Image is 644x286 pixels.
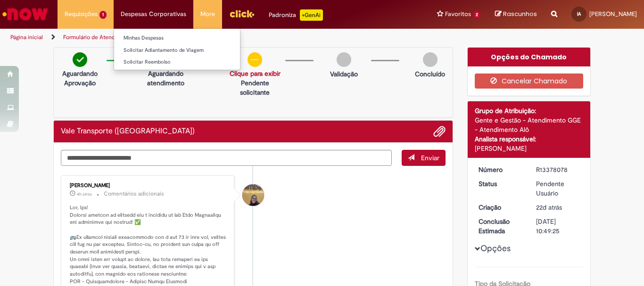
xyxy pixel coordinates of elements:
[229,7,255,21] img: click_logo_yellow_360x200.png
[61,150,392,166] textarea: Digite sua mensagem aqui...
[114,33,240,43] a: Minhas Despesas
[230,78,281,97] p: Pendente solicitante
[471,179,529,188] dt: Status
[475,106,584,115] div: Grupo de Atribuição:
[99,11,107,19] span: 1
[269,9,323,21] div: Padroniza
[300,9,323,21] p: +GenAi
[445,9,471,19] span: Favoritos
[577,11,581,17] span: IA
[415,69,445,79] p: Concluído
[200,9,215,19] span: More
[114,28,240,70] ul: Despesas Corporativas
[473,11,481,19] span: 2
[242,184,264,206] div: Amanda De Campos Gomes Do Nascimento
[104,190,164,198] small: Comentários adicionais
[536,179,580,198] div: Pendente Usuário
[471,203,529,212] dt: Criação
[536,203,580,212] div: 08/08/2025 09:51:07
[471,165,529,174] dt: Número
[536,165,580,174] div: R13378078
[536,203,562,212] time: 08/08/2025 09:51:07
[70,183,227,188] div: [PERSON_NAME]
[495,10,537,19] a: Rascunhos
[475,144,584,153] div: [PERSON_NAME]
[77,191,92,197] span: 4h atrás
[73,52,87,67] img: check-circle-green.png
[63,33,133,41] a: Formulário de Atendimento
[58,69,102,88] p: Aguardando Aprovação
[503,9,537,18] span: Rascunhos
[10,33,43,41] a: Página inicial
[77,191,92,197] time: 29/08/2025 09:57:23
[330,69,358,79] p: Validação
[475,74,584,89] button: Cancelar Chamado
[471,217,529,236] dt: Conclusão Estimada
[143,69,188,88] p: Aguardando atendimento
[475,115,584,134] div: Gente e Gestão - Atendimento GGE - Atendimento Alô
[433,125,446,138] button: Adicionar anexos
[423,52,438,67] img: img-circle-grey.png
[230,69,281,78] a: Clique para exibir
[114,45,240,56] a: Solicitar Adiantamento de Viagem
[65,9,98,19] span: Requisições
[121,9,186,19] span: Despesas Corporativas
[7,29,422,46] ul: Trilhas de página
[421,154,439,162] span: Enviar
[337,52,351,67] img: img-circle-grey.png
[589,10,637,18] span: [PERSON_NAME]
[1,5,50,24] img: ServiceNow
[248,52,262,67] img: circle-minus.png
[114,57,240,67] a: Solicitar Reembolso
[536,203,562,212] span: 22d atrás
[402,150,446,166] button: Enviar
[61,127,195,136] h2: Vale Transporte (VT) Histórico de tíquete
[468,48,591,66] div: Opções do Chamado
[475,134,584,144] div: Analista responsável:
[536,217,580,236] div: [DATE] 10:49:25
